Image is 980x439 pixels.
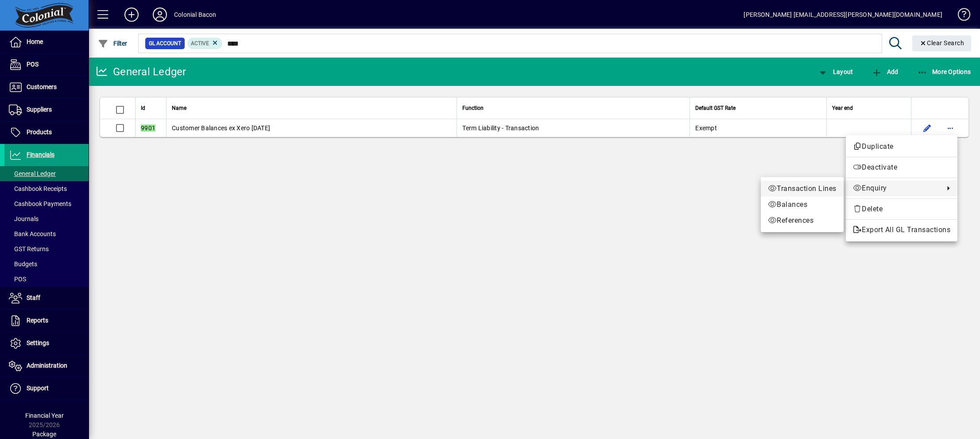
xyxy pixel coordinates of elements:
[846,159,957,175] button: Deactivate GL Account
[853,162,950,173] span: Deactivate
[853,204,950,214] span: Delete
[768,199,837,210] span: Balances
[768,183,837,194] span: Transaction Lines
[853,141,950,152] span: Duplicate
[768,215,837,226] span: References
[853,225,950,235] span: Export All GL Transactions
[853,183,940,194] span: Enquiry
